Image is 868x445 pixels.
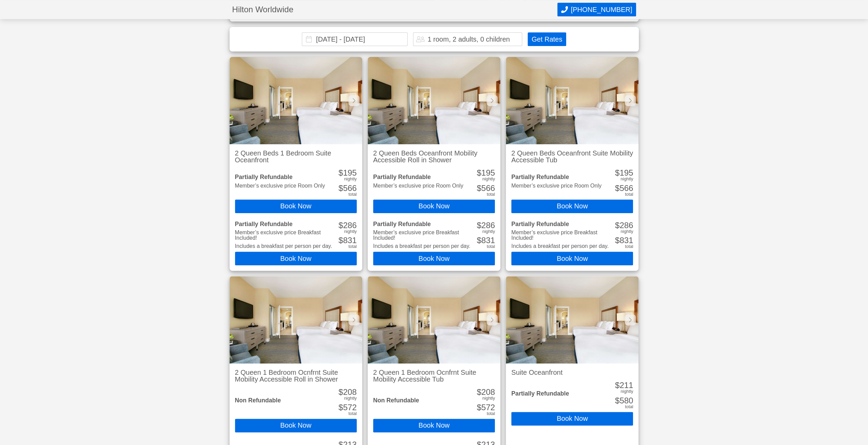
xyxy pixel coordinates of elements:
[338,169,356,177] div: 195
[235,150,357,163] h2: 2 Queen Beds 1 Bedroom Suite Oceanfront
[373,419,495,432] button: Book Now
[477,387,481,397] span: $
[368,57,500,144] img: 2 Queen Beds Oceanfront Mobility Accessible Roll in Shower
[232,5,558,14] h1: Hilton Worldwide
[477,221,481,230] span: $
[427,36,510,43] div: 1 room, 2 adults, 0 children
[477,236,481,245] span: $
[511,221,614,227] div: Partially Refundable
[344,177,357,181] div: nightly
[338,236,343,245] span: $
[615,396,619,405] span: $
[338,403,343,412] span: $
[625,192,633,197] div: total
[625,405,633,409] div: total
[487,244,495,249] div: total
[625,244,633,249] div: total
[373,230,475,241] div: Member’s exclusive price Breakfast Included!
[349,412,357,416] div: total
[511,243,614,249] li: Includes a breakfast per person per day.
[615,236,619,245] span: $
[338,221,356,229] div: 286
[373,243,475,249] li: Includes a breakfast per person per day.
[511,369,633,376] h2: Suite Oceanfront
[373,150,495,163] h2: 2 Queen Beds Oceanfront Mobility Accessible Roll in Shower
[235,183,325,189] div: Member’s exclusive price Room Only
[235,243,337,249] li: Includes a breakfast per person per day.
[615,184,633,192] div: 566
[511,150,633,163] h2: 2 Queen Beds Oceanfront Suite Mobility Accessible Tub
[349,192,357,197] div: total
[615,236,633,244] div: 831
[338,184,356,192] div: 566
[615,397,633,405] div: 580
[506,276,638,364] img: Suite Oceanfront
[338,183,343,193] span: $
[235,252,357,265] button: Book Now
[373,199,495,213] button: Book Now
[235,419,357,432] button: Book Now
[344,396,357,401] div: nightly
[615,183,619,193] span: $
[615,221,633,229] div: 286
[235,174,325,180] div: Partially Refundable
[511,391,569,397] div: Partially Refundable
[477,168,481,177] span: $
[338,221,343,230] span: $
[235,369,357,383] h2: 2 Queen 1 Bedroom Ocnfrnt Suite Mobility Accessible Roll in Shower
[557,3,636,16] button: Call
[615,168,619,177] span: $
[620,229,633,234] div: nightly
[349,244,357,249] div: total
[615,381,619,390] span: $
[338,168,343,177] span: $
[620,177,633,181] div: nightly
[344,229,357,234] div: nightly
[368,276,500,364] img: 2 Queen 1 Bedroom Ocnfrnt Suite Mobility Accessible Tub
[373,398,419,404] div: Non Refundable
[477,169,495,177] div: 195
[528,32,566,46] button: Get Rates
[230,276,362,364] img: 2 Queen 1 Bedroom Ocnfrnt Suite Mobility Accessible Roll in Shower
[511,174,601,180] div: Partially Refundable
[487,192,495,197] div: total
[511,199,633,213] button: Book Now
[373,369,495,383] h2: 2 Queen 1 Bedroom Ocnfrnt Suite Mobility Accessible Tub
[477,403,495,412] div: 572
[338,236,356,244] div: 831
[511,183,601,189] div: Member’s exclusive price Room Only
[615,169,633,177] div: 195
[511,252,633,265] button: Book Now
[477,183,481,193] span: $
[511,230,614,241] div: Member’s exclusive price Breakfast Included!
[482,177,495,181] div: nightly
[373,221,475,227] div: Partially Refundable
[482,396,495,401] div: nightly
[230,57,362,144] img: 2 Queen Beds 1 Bedroom Suite Oceanfront
[477,388,495,396] div: 208
[615,381,633,389] div: 211
[477,403,481,412] span: $
[477,184,495,192] div: 566
[477,221,495,229] div: 286
[235,199,357,213] button: Book Now
[477,236,495,244] div: 831
[620,389,633,394] div: nightly
[235,221,337,227] div: Partially Refundable
[373,174,463,180] div: Partially Refundable
[487,412,495,416] div: total
[615,221,619,230] span: $
[235,230,337,241] div: Member’s exclusive price Breakfast Included!
[373,183,463,189] div: Member’s exclusive price Room Only
[511,412,633,426] button: Book Now
[338,403,356,412] div: 572
[338,387,343,397] span: $
[302,32,408,46] input: Choose Dates
[506,57,638,144] img: 2 Queen Beds Oceanfront Suite Mobility Accessible Tub
[235,398,281,404] div: Non Refundable
[571,6,632,14] span: [PHONE_NUMBER]
[338,388,356,396] div: 208
[373,252,495,265] button: Book Now
[482,229,495,234] div: nightly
